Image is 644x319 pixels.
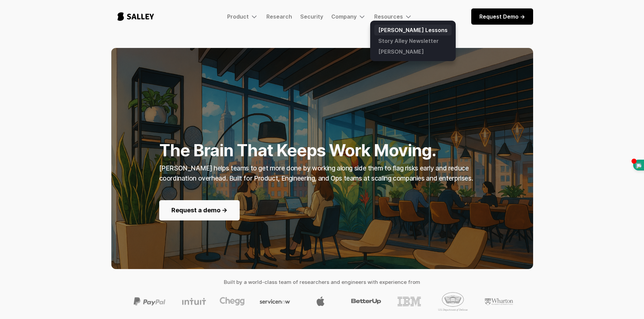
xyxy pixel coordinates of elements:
[374,35,452,46] a: Story Alley Newsletter
[227,12,258,21] div: Product
[471,8,533,25] a: Request Demo ->
[111,5,160,28] a: home
[159,140,436,160] strong: The Brain That Keeps Work Moving.
[331,12,366,21] div: Company
[111,277,533,287] h4: Built by a world-class team of researchers and engineers with experience from
[370,21,456,61] nav: Resources
[374,25,452,35] a: [PERSON_NAME] Lessons
[331,13,357,20] div: Company
[159,164,473,182] strong: [PERSON_NAME] helps teams to get more done by working along side them to flag risks early and red...
[227,13,249,20] div: Product
[300,13,323,20] a: Security
[374,46,452,57] a: [PERSON_NAME]
[374,12,412,21] div: Resources
[374,13,403,20] div: Resources
[159,200,240,220] a: Request a demo ->
[266,13,292,20] a: Research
